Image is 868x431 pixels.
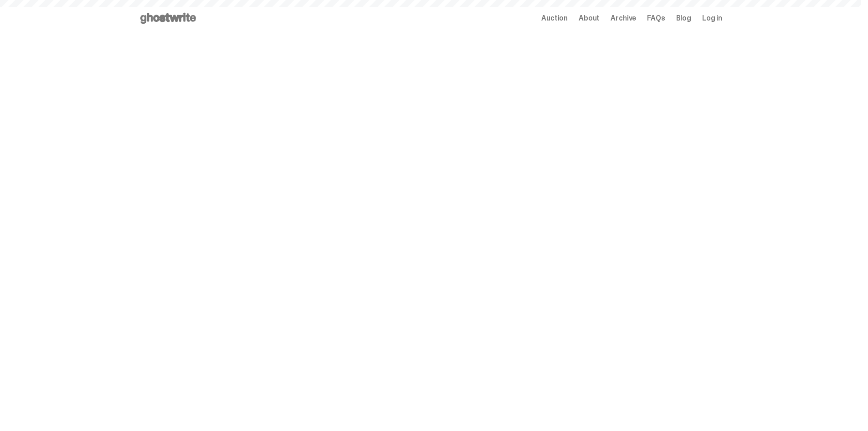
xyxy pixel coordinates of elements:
[702,15,722,22] a: Log in
[611,15,636,22] a: Archive
[647,15,665,22] a: FAQs
[676,15,691,22] a: Blog
[579,15,600,22] a: About
[541,15,568,22] a: Auction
